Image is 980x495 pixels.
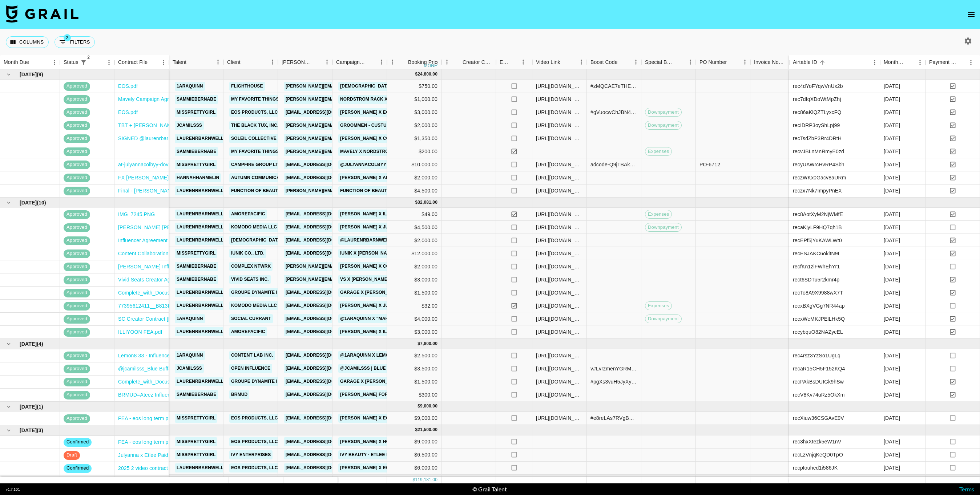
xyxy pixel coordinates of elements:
button: Menu [869,57,880,68]
div: recTsdZbP3Rr4DRtH [793,135,842,142]
div: money [424,64,440,68]
a: 1araquinn [175,314,205,323]
div: rec8AotXyM2NjWMfE [793,211,843,218]
a: Complete_with_Docusign_Complete_with_Docusig.pdf [118,378,245,385]
div: Month Due [4,55,29,69]
div: $49.00 [387,208,441,221]
a: [EMAIL_ADDRESS][DOMAIN_NAME] [284,377,365,386]
div: Jul '25 [884,250,900,257]
div: Payment Sent [929,55,957,69]
a: [EMAIL_ADDRESS][DOMAIN_NAME] [284,327,365,336]
a: [PERSON_NAME][EMAIL_ADDRESS][DOMAIN_NAME] [284,95,402,104]
a: My Favorite Things, Inc d/b/a Mavely, Inc [229,147,333,156]
div: Campaign (Type) [332,55,387,69]
div: Contract File [118,55,148,69]
div: Creator Commmission Override [441,55,496,69]
span: ( 9 ) [37,71,43,78]
a: [EMAIL_ADDRESS][DOMAIN_NAME] [284,301,365,310]
a: [EMAIL_ADDRESS][DOMAIN_NAME] [284,223,365,232]
a: Final - [PERSON_NAME].pdf [118,187,185,194]
button: Sort [89,57,99,68]
div: recESJAKC6okitN9I [793,250,839,257]
a: sammiebernabe [175,262,218,271]
a: missprettygirl [175,160,217,169]
a: [PERSON_NAME] x ILLIYOON TTS Launch (Product purchase reimbursement) by @laurenrbarnwell? [338,210,591,219]
div: https://www.tiktok.com/@laurenrbarnwell/video/7536058614876884279 [536,224,583,231]
a: Social Currant [229,314,273,323]
div: $2,000.00 [387,119,441,132]
a: [EMAIL_ADDRESS][DOMAIN_NAME] [284,390,365,399]
div: Boost Code [590,55,618,69]
div: $2,000.00 [387,171,441,184]
button: Menu [518,57,529,68]
span: approved [64,250,90,257]
div: Video Link [536,55,560,69]
span: approved [64,237,90,244]
span: 2 [64,34,71,41]
div: https://www.instagram.com/p/DLJLL5-RGo7/ [536,161,583,168]
a: FEA - eos long term partnership.pdf [118,438,200,446]
div: https://www.tiktok.com/@laurenrbarnwell/video/7530823531190406455?is_from_webapp=1&sender_device=... [536,237,583,244]
span: Downpayment [645,122,681,129]
a: [PERSON_NAME] for BRMUDxAteez [338,390,425,399]
a: Komodo Media LLC [229,223,279,232]
button: Menu [685,57,696,68]
a: Nordstrom Rack x Mavely (June Campaign) [338,95,449,104]
button: hide children [4,425,14,435]
div: Jun '25 [884,187,900,194]
a: Terms [959,486,974,492]
div: Jul '25 [884,211,900,218]
div: Jun '25 [884,122,900,129]
div: $2,000.00 [387,234,441,247]
a: Soleil Collective LLC [229,134,288,143]
div: PO Number [699,55,727,69]
a: [PERSON_NAME] x eos Summer Gourmand Body Lotion Launch [338,414,495,423]
a: 1araquinn [175,351,205,360]
a: Content Collaboration Contract_Julyanna Colby x iUNK ([DATE]-[DATE]).pdf [118,250,294,257]
a: sammiebernabe [175,147,218,156]
button: open drawer [964,7,979,22]
div: https://www.tiktok.com/@sammiebernabe/video/7520074170785484046 [536,96,583,103]
a: [EMAIL_ADDRESS][DOMAIN_NAME] [284,364,365,373]
a: jcamilsss [175,121,204,130]
button: hide children [4,198,14,208]
a: Function Of Beauty [229,186,283,195]
button: Show filters [78,57,89,68]
a: SC Creator Contract [[PERSON_NAME] x MPP 6_10_2025] (1).pdf [118,315,273,322]
div: $1,350.00 [387,132,441,145]
a: @1araquinn x Lemon8 August Promo [338,351,435,360]
a: iUNIK x [PERSON_NAME] 2025 Q2 July Collaboration [338,249,467,258]
span: Expenses [645,211,672,218]
a: Function of Beauty x Maaji Event at Miami Swim Week [338,186,476,195]
span: approved [64,96,90,103]
button: Sort [618,57,628,67]
div: $12,000.00 [387,247,441,260]
a: 1araquinn [175,82,205,91]
span: ( 10 ) [37,199,46,206]
a: [PERSON_NAME][EMAIL_ADDRESS][DOMAIN_NAME] [284,275,402,284]
div: 2 active filters [78,57,89,68]
button: Menu [158,57,169,68]
a: laurenrbarnwell [175,210,226,219]
div: https://www.tiktok.com/@laurenrbarnwell/video/7525125681336831245 [536,211,583,218]
a: AMOREPACIFIC [229,327,267,336]
a: Vivid Seats Creator Agreement [PERSON_NAME] [DATE] .docx.pdf [118,276,274,283]
div: recEPf5jYuKAWLWt0 [793,237,842,244]
a: sammiebernabe [175,95,218,104]
a: IUNIK Co., Ltd. [229,249,266,258]
a: [PERSON_NAME] x July TTS Product Launch [338,223,448,232]
a: EOS Products, LLC [229,463,280,472]
button: Menu [739,57,750,68]
div: [PERSON_NAME] [282,55,311,69]
a: Lemon8 33 - Influencer Agreement (@1araquinn).pdf [118,352,240,359]
div: Month Due [884,55,904,69]
a: BRMUD=Ateez Influencer Contract - sammiebernabe (2).pdf [118,391,257,398]
div: $750.00 [387,80,441,93]
div: Campaign (Type) [336,55,366,69]
div: https://www.tiktok.com/@1araquinn/video/7519641465169988895 [536,82,583,90]
a: Ivy Enterprises [229,450,273,459]
span: approved [64,135,90,142]
button: Sort [398,57,408,67]
button: Menu [965,57,976,68]
a: [PERSON_NAME][EMAIL_ADDRESS][DOMAIN_NAME] [284,262,402,271]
